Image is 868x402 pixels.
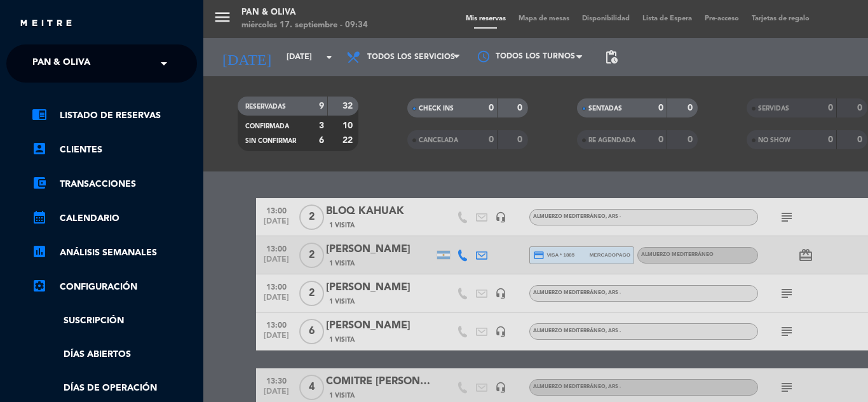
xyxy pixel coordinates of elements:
[32,211,197,226] a: calendar_monthCalendario
[32,107,47,122] i: chrome_reader_mode
[32,50,90,77] span: Pan & Oliva
[32,142,197,157] a: account_boxClientes
[32,177,197,192] a: account_balance_walletTransacciones
[32,347,197,362] a: Días abiertos
[32,245,197,260] a: assessmentANÁLISIS SEMANALES
[19,19,73,29] img: MEITRE
[32,381,197,396] a: Días de Operación
[32,141,47,156] i: account_box
[32,175,47,191] i: account_balance_wallet
[32,278,47,293] i: settings_applications
[32,279,197,295] a: Configuración
[32,210,47,225] i: calendar_month
[32,108,197,123] a: chrome_reader_modeListado de Reservas
[32,244,47,259] i: assessment
[32,314,197,328] a: Suscripción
